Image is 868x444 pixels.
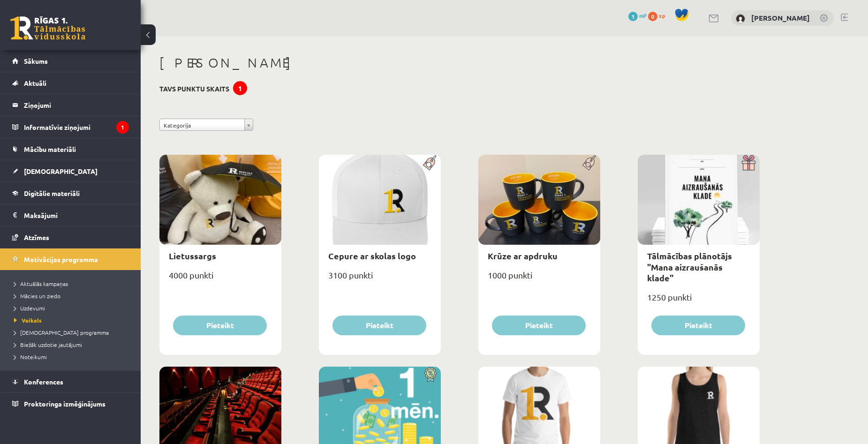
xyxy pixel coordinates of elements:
[488,250,558,261] a: Krūze ar apdruku
[164,119,241,131] span: Kategorija
[647,250,732,283] a: Tālmācības plānotājs "Mana aizraušanās klade"
[579,155,600,171] img: Populāra prece
[12,226,129,248] a: Atzīmes
[659,12,665,19] span: xp
[24,79,46,87] span: Aktuāli
[173,316,267,335] button: Pieteikt
[159,85,229,93] h3: Tavs punktu skaits
[24,116,129,138] legend: Informatīvie ziņojumi
[12,182,129,204] a: Digitālie materiāli
[14,316,42,324] span: Veikals
[319,267,441,291] div: 3100 punkti
[24,145,76,153] span: Mācību materiāli
[739,155,760,171] img: Dāvana ar pārsteigumu
[14,340,131,349] a: Biežāk uzdotie jautājumi
[116,121,129,134] i: 1
[24,377,63,386] span: Konferences
[14,341,82,348] span: Biežāk uzdotie jautājumi
[420,367,441,383] img: Atlaide
[14,329,109,336] span: [DEMOGRAPHIC_DATA] programma
[159,267,281,291] div: 4000 punkti
[14,304,45,312] span: Uzdevumi
[651,316,745,335] button: Pieteikt
[14,328,131,337] a: [DEMOGRAPHIC_DATA] programma
[492,316,586,335] button: Pieteikt
[638,289,760,313] div: 1250 punkti
[12,371,129,392] a: Konferences
[24,233,49,241] span: Atzīmes
[12,72,129,94] a: Aktuāli
[169,250,216,261] a: Lietussargs
[328,250,416,261] a: Cepure ar skolas logo
[24,204,129,226] legend: Maksājumi
[628,12,638,21] span: 1
[12,94,129,116] a: Ziņojumi
[24,94,129,116] legend: Ziņojumi
[159,119,253,131] a: Kategorija
[12,248,129,270] a: Motivācijas programma
[751,13,810,23] a: [PERSON_NAME]
[628,12,647,19] a: 1 mP
[14,292,60,300] span: Mācies un ziedo
[420,155,441,171] img: Populāra prece
[14,353,131,361] a: Noteikumi
[24,167,98,175] span: [DEMOGRAPHIC_DATA]
[648,12,670,19] a: 0 xp
[12,138,129,160] a: Mācību materiāli
[14,316,131,324] a: Veikals
[12,160,129,182] a: [DEMOGRAPHIC_DATA]
[12,50,129,72] a: Sākums
[14,280,68,287] span: Aktuālās kampaņas
[24,189,80,197] span: Digitālie materiāli
[478,267,600,291] div: 1000 punkti
[12,204,129,226] a: Maksājumi
[24,255,98,263] span: Motivācijas programma
[14,304,131,312] a: Uzdevumi
[736,14,745,23] img: Edvards Justs
[12,393,129,414] a: Proktoringa izmēģinājums
[24,399,106,408] span: Proktoringa izmēģinājums
[12,116,129,138] a: Informatīvie ziņojumi1
[639,12,647,19] span: mP
[332,316,426,335] button: Pieteikt
[159,55,760,71] h1: [PERSON_NAME]
[14,353,47,361] span: Noteikumi
[10,16,85,40] a: Rīgas 1. Tālmācības vidusskola
[14,279,131,288] a: Aktuālās kampaņas
[648,12,657,21] span: 0
[233,81,247,95] div: 1
[24,57,48,65] span: Sākums
[14,292,131,300] a: Mācies un ziedo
